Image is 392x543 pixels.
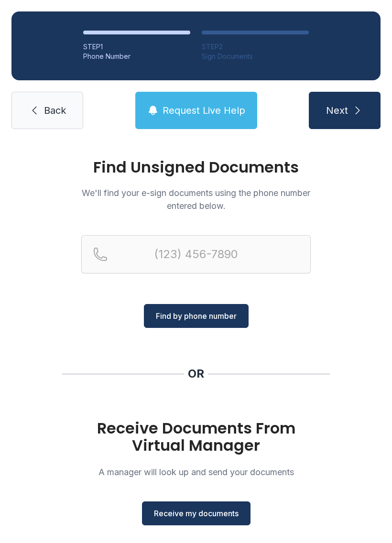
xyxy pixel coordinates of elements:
[81,420,311,454] h1: Receive Documents From Virtual Manager
[163,104,245,117] span: Request Live Help
[81,186,311,212] p: We'll find your e-sign documents using the phone number entered below.
[156,310,237,322] span: Find by phone number
[202,42,309,52] div: STEP 2
[83,52,190,61] div: Phone Number
[44,104,66,117] span: Back
[83,42,190,52] div: STEP 1
[81,235,311,273] input: Reservation phone number
[81,466,311,478] p: A manager will look up and send your documents
[81,160,311,175] h1: Find Unsigned Documents
[326,104,348,117] span: Next
[202,52,309,61] div: Sign Documents
[154,508,239,519] span: Receive my documents
[188,366,204,381] div: OR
